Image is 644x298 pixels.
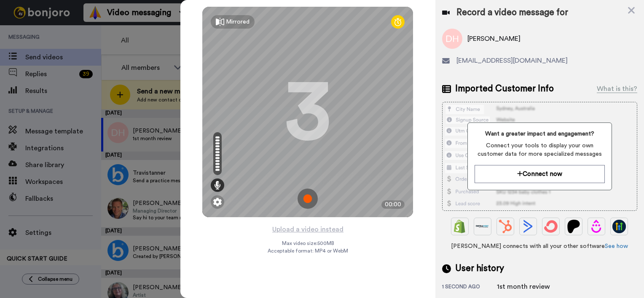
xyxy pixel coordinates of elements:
[455,82,554,95] span: Imported Customer Info
[475,165,605,183] button: Connect now
[455,262,504,275] span: User history
[497,282,550,292] div: 1st month review
[456,56,568,66] span: [EMAIL_ADDRESS][DOMAIN_NAME]
[544,220,558,233] img: ConvertKit
[213,198,222,206] img: ic_gear.svg
[590,220,603,233] img: Drip
[605,243,628,249] a: See how
[612,220,626,233] img: GoHighLevel
[475,130,605,138] span: Want a greater impact and engagement?
[567,220,580,233] img: Patreon
[453,220,467,233] img: Shopify
[475,141,605,158] span: Connect your tools to display your own customer data for more specialized messages
[476,220,489,233] img: Ontraport
[284,80,331,144] div: 3
[298,189,318,209] img: ic_record_start.svg
[442,283,497,292] div: 1 second ago
[499,220,512,233] img: Hubspot
[597,84,637,94] div: What is this?
[381,200,405,209] div: 00:00
[521,220,535,233] img: ActiveCampaign
[442,242,637,250] span: [PERSON_NAME] connects with all your other software
[282,240,334,247] span: Max video size: 500 MB
[268,247,348,254] span: Acceptable format: MP4 or WebM
[270,224,346,235] button: Upload a video instead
